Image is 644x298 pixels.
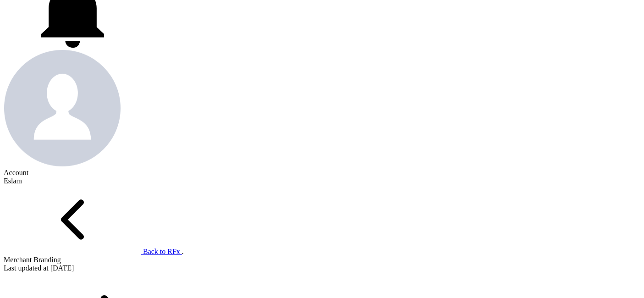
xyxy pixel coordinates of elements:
[4,185,640,272] div: .
[4,264,640,272] div: Last updated at [DATE]
[4,177,640,185] div: Eslam
[4,256,640,264] div: Merchant Branding
[143,248,180,255] span: Back to RFx
[4,50,121,167] img: profile_test.png
[4,169,640,177] div: Account
[4,248,182,255] a: Back to RFx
